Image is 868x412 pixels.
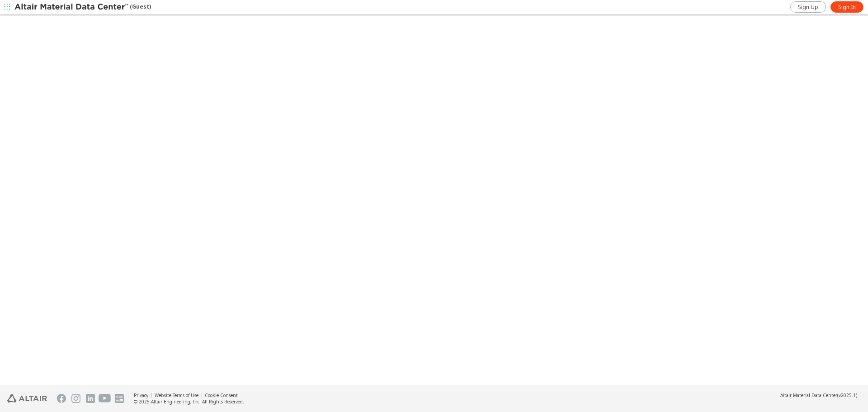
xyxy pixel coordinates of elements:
[838,4,856,11] span: Sign In
[134,398,244,405] div: © 2025 Altair Engineering, Inc. All Rights Reserved.
[780,392,857,398] div: (v2025.1)
[798,4,818,11] span: Sign Up
[14,3,130,12] img: Altair Material Data Center
[790,1,826,13] a: Sign Up
[205,392,238,398] a: Cookie Consent
[830,1,863,13] a: Sign In
[14,3,151,12] div: (Guest)
[780,392,837,398] span: Altair Material Data Center
[155,392,198,398] a: Website Terms of Use
[7,394,47,403] img: Altair Engineering
[134,392,148,398] a: Privacy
